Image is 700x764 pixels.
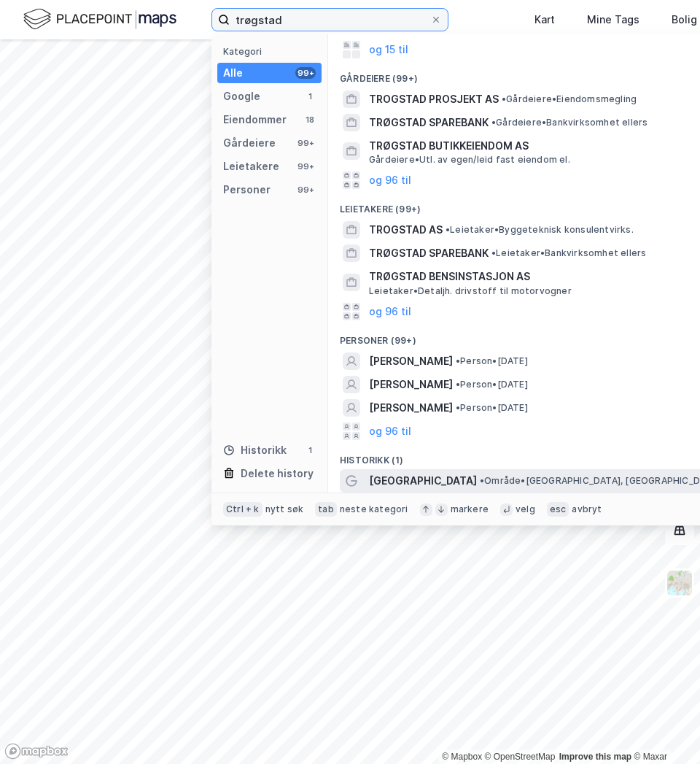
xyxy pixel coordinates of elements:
[572,503,602,515] div: avbryt
[587,11,639,28] div: Mine Tags
[369,285,572,297] span: Leietaker • Detaljh. drivstoff til motorvogner
[491,117,647,128] span: Gårdeiere • Bankvirksomhet ellers
[456,402,528,414] span: Person • [DATE]
[666,569,693,597] img: Z
[672,11,697,28] div: Bolig
[295,137,316,149] div: 99+
[295,161,316,172] div: 99+
[369,171,411,189] button: og 96 til
[369,154,570,166] span: Gårdeiere • Utl. av egen/leid fast eiendom el.
[446,224,450,235] span: •
[230,9,430,31] input: Søk på adresse, matrikkel, gårdeiere, leietakere eller personer
[340,503,408,515] div: neste kategori
[369,422,411,440] button: og 96 til
[369,399,453,417] span: [PERSON_NAME]
[23,7,176,32] img: logo.f888ab2527a4732fd821a326f86c7f29.svg
[502,93,506,104] span: •
[480,475,484,486] span: •
[456,379,460,390] span: •
[223,502,262,517] div: Ctrl + k
[304,90,316,102] div: 1
[559,752,631,762] a: Improve this map
[491,117,496,128] span: •
[534,11,555,28] div: Kart
[241,465,314,482] div: Delete history
[442,752,482,762] a: Mapbox
[315,502,337,517] div: tab
[627,694,700,764] iframe: Chat Widget
[4,743,69,760] a: Mapbox homepage
[369,472,477,490] span: [GEOGRAPHIC_DATA]
[502,93,637,105] span: Gårdeiere • Eiendomsmegling
[223,46,322,57] div: Kategori
[491,247,496,258] span: •
[456,379,528,390] span: Person • [DATE]
[223,158,279,175] div: Leietakere
[223,181,271,198] div: Personer
[456,355,528,367] span: Person • [DATE]
[369,221,443,239] span: TROGSTAD AS
[223,134,276,152] div: Gårdeiere
[369,41,408,58] button: og 15 til
[223,111,287,128] div: Eiendommer
[223,64,243,82] div: Alle
[304,114,316,126] div: 18
[446,224,634,236] span: Leietaker • Byggeteknisk konsulentvirks.
[451,503,489,515] div: markere
[491,247,646,259] span: Leietaker • Bankvirksomhet ellers
[304,444,316,456] div: 1
[369,352,453,370] span: [PERSON_NAME]
[369,90,499,108] span: TROGSTAD PROSJEKT AS
[223,441,287,459] div: Historikk
[369,114,489,131] span: TRØGSTAD SPAREBANK
[295,67,316,79] div: 99+
[369,244,489,262] span: TRØGSTAD SPAREBANK
[516,503,535,515] div: velg
[223,88,260,105] div: Google
[295,184,316,196] div: 99+
[456,355,460,366] span: •
[369,303,411,320] button: og 96 til
[547,502,569,517] div: esc
[485,752,556,762] a: OpenStreetMap
[456,402,460,413] span: •
[265,503,304,515] div: nytt søk
[369,376,453,393] span: [PERSON_NAME]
